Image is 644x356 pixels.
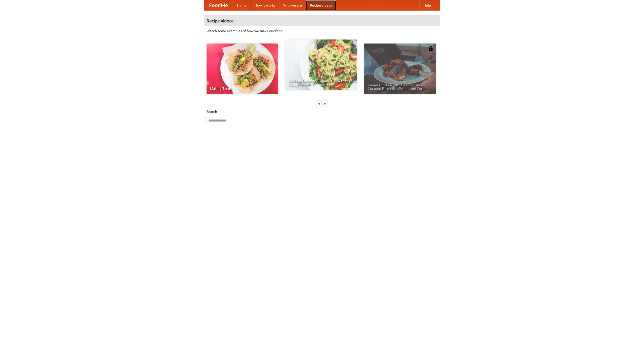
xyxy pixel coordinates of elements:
div: » [323,100,327,107]
a: FoodMe [204,0,233,10]
a: An Easy, Summery Tomato Pasta That's Ready for Fall [285,39,357,90]
a: How it works [251,0,279,10]
div: « [317,100,321,107]
a: Making Tacos [207,44,278,94]
a: Recipe videos [306,0,336,10]
a: Home [233,0,251,10]
h4: Recipe videos [204,16,440,26]
a: Help [419,0,435,10]
img: 483408.png [428,46,433,51]
span: An Easy, Summery Tomato Pasta That's Ready for Fall [289,79,353,86]
p: Watch some examples of how we make our food! [207,28,437,33]
h5: Search [207,109,437,114]
a: Who we are [279,0,306,10]
span: Making Tacos [210,87,274,90]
